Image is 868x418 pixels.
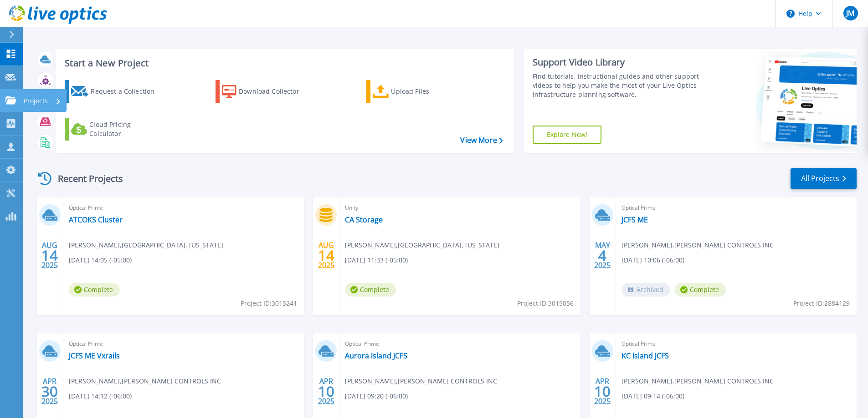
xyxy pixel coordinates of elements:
[533,126,602,144] a: Explore Now!
[318,388,334,395] span: 10
[65,58,503,68] h3: Start a New Project
[345,283,396,297] span: Complete
[533,72,703,99] div: Find tutorials, instructional guides and other support videos to help you make the most of your L...
[69,203,298,213] span: Optical Prime
[793,298,850,308] span: Project ID: 2884129
[594,375,611,408] div: APR 2025
[621,339,851,349] span: Optical Prime
[345,351,407,360] a: Aurora Island JCFS
[41,252,58,259] span: 14
[69,391,132,401] span: [DATE] 14:12 (-06:00)
[517,298,574,308] span: Project ID: 3015056
[366,80,468,103] a: Upload Files
[621,215,648,224] a: JCFS ME
[41,239,58,272] div: AUG 2025
[345,339,575,349] span: Optical Prime
[345,215,383,224] a: CA Storage
[345,391,408,401] span: [DATE] 09:20 (-06:00)
[65,80,166,103] a: Request a Collection
[598,252,606,259] span: 4
[621,203,851,213] span: Optical Prime
[41,375,58,408] div: APR 2025
[69,215,123,224] a: ATCOKS Cluster
[69,283,120,297] span: Complete
[69,351,120,360] a: JCFS ME Vxrails
[345,240,499,250] span: [PERSON_NAME] , [GEOGRAPHIC_DATA], [US_STATE]
[24,89,48,113] p: Projects
[460,136,503,145] a: View More
[594,388,611,395] span: 10
[621,240,774,250] span: [PERSON_NAME] , [PERSON_NAME] CONTROLS INC
[345,203,575,213] span: Unity
[41,388,58,395] span: 30
[35,167,135,190] div: Recent Projects
[621,283,670,297] span: Archived
[391,82,464,101] div: Upload Files
[675,283,726,297] span: Complete
[241,298,297,308] span: Project ID: 3015241
[621,391,684,401] span: [DATE] 09:14 (-06:00)
[65,118,166,141] a: Cloud Pricing Calculator
[69,240,223,250] span: [PERSON_NAME] , [GEOGRAPHIC_DATA], [US_STATE]
[69,376,221,386] span: [PERSON_NAME] , [PERSON_NAME] CONTROLS INC
[239,82,312,101] div: Download Collector
[89,120,162,138] div: Cloud Pricing Calculator
[318,252,334,259] span: 14
[791,168,857,189] a: All Projects
[318,375,335,408] div: APR 2025
[91,82,164,101] div: Request a Collection
[318,239,335,272] div: AUG 2025
[533,56,703,68] div: Support Video Library
[345,376,497,386] span: [PERSON_NAME] , [PERSON_NAME] CONTROLS INC
[621,376,774,386] span: [PERSON_NAME] , [PERSON_NAME] CONTROLS INC
[594,239,611,272] div: MAY 2025
[621,351,669,360] a: KC Island JCFS
[846,10,854,17] span: JM
[69,255,132,265] span: [DATE] 14:05 (-05:00)
[345,255,408,265] span: [DATE] 11:33 (-05:00)
[69,339,298,349] span: Optical Prime
[216,80,317,103] a: Download Collector
[621,255,684,265] span: [DATE] 10:06 (-06:00)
